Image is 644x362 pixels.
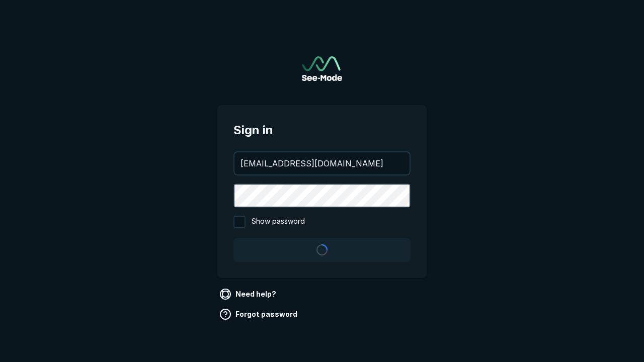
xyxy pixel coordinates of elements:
img: See-Mode Logo [302,56,342,81]
span: Sign in [233,121,411,139]
a: Go to sign in [302,56,342,81]
a: Need help? [217,286,280,302]
span: Show password [252,216,305,228]
input: your@email.com [234,152,410,174]
a: Forgot password [217,306,301,322]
